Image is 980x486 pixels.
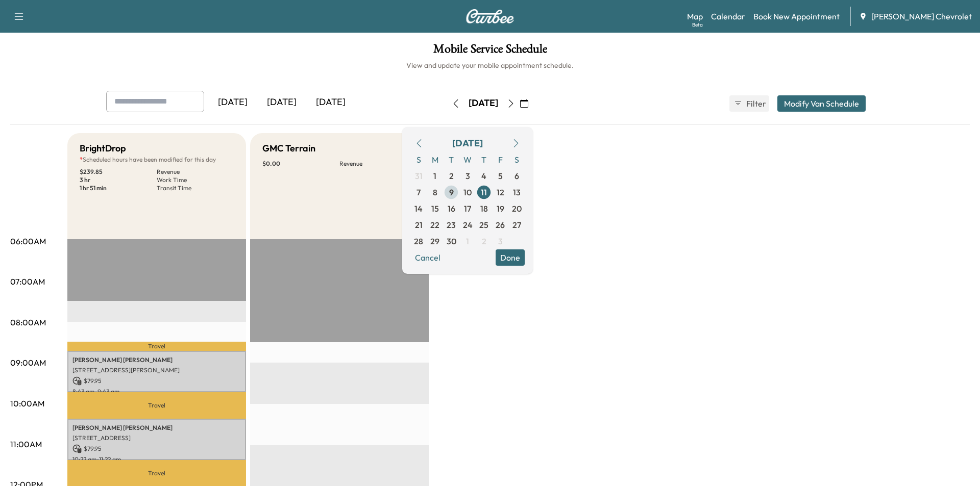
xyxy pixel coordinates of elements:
[479,219,488,231] span: 25
[711,10,745,22] a: Calendar
[157,184,234,192] p: Transit Time
[464,202,471,215] span: 17
[262,160,339,168] p: $ 0.00
[80,184,157,192] p: 1 hr 51 min
[492,151,508,168] span: F
[72,434,241,442] p: [STREET_ADDRESS]
[415,219,423,231] span: 21
[430,219,439,231] span: 22
[466,235,469,247] span: 1
[687,10,703,22] a: MapBeta
[496,219,505,231] span: 26
[416,186,421,198] span: 7
[72,366,241,374] p: [STREET_ADDRESS][PERSON_NAME]
[10,356,46,369] p: 09:00AM
[482,235,486,247] span: 2
[777,95,866,112] button: Modify Van Schedule
[339,160,416,168] p: Revenue
[72,424,241,432] p: [PERSON_NAME] [PERSON_NAME]
[157,176,234,184] p: Work Time
[443,151,459,168] span: T
[514,170,519,182] span: 6
[753,10,840,22] a: Book New Appointment
[72,356,241,364] p: [PERSON_NAME] [PERSON_NAME]
[72,388,241,396] p: 8:43 am - 9:43 am
[414,235,423,247] span: 28
[498,235,503,247] span: 3
[80,168,157,176] p: $ 239.85
[459,151,476,168] span: W
[463,186,472,198] span: 10
[10,275,45,288] p: 07:00AM
[72,376,241,386] p: $ 79.95
[463,219,473,231] span: 24
[157,168,234,176] p: Revenue
[430,235,439,247] span: 29
[448,202,455,215] span: 16
[80,176,157,184] p: 3 hr
[729,95,769,112] button: Filter
[746,97,765,110] span: Filter
[469,97,498,110] div: [DATE]
[427,151,443,168] span: M
[481,170,486,182] span: 4
[465,9,514,23] img: Curbee Logo
[481,186,487,198] span: 11
[67,460,246,486] p: Travel
[10,397,44,410] p: 10:00AM
[67,392,246,419] p: Travel
[871,10,972,22] span: [PERSON_NAME] Chevrolet
[447,235,456,247] span: 30
[433,186,437,198] span: 8
[433,170,436,182] span: 1
[415,170,423,182] span: 31
[10,438,42,450] p: 11:00AM
[80,156,234,164] p: Scheduled hours have been modified for this day
[498,170,503,182] span: 5
[80,141,126,156] h5: BrightDrop
[431,202,439,215] span: 15
[497,202,504,215] span: 19
[692,21,703,29] div: Beta
[480,202,488,215] span: 18
[410,249,445,266] button: Cancel
[10,43,970,60] h1: Mobile Service Schedule
[496,249,525,266] button: Done
[447,219,456,231] span: 23
[10,235,46,247] p: 06:00AM
[257,91,306,114] div: [DATE]
[208,91,257,114] div: [DATE]
[72,455,241,464] p: 10:22 am - 11:22 am
[10,60,970,70] h6: View and update your mobile appointment schedule.
[449,170,454,182] span: 2
[306,91,355,114] div: [DATE]
[262,141,315,156] h5: GMC Terrain
[414,202,423,215] span: 14
[10,316,46,328] p: 08:00AM
[512,219,521,231] span: 27
[497,186,504,198] span: 12
[67,342,246,350] p: Travel
[72,444,241,453] p: $ 79.95
[452,136,483,150] div: [DATE]
[449,186,454,198] span: 9
[508,151,525,168] span: S
[476,151,492,168] span: T
[513,186,521,198] span: 13
[410,151,427,168] span: S
[512,202,522,215] span: 20
[465,170,470,182] span: 3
